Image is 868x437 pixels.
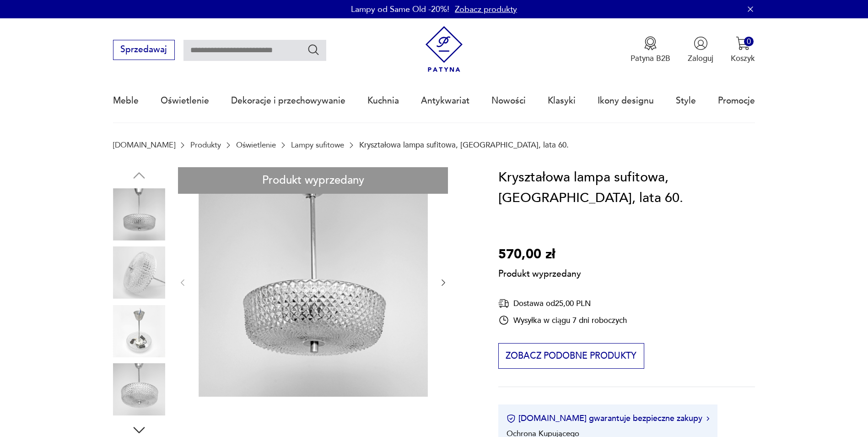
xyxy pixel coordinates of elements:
button: Zaloguj [688,36,713,64]
a: Produkty [190,141,221,149]
a: Klasyki [548,80,576,122]
button: [DOMAIN_NAME] gwarantuje bezpieczne zakupy [507,413,709,424]
button: Sprzedawaj [113,40,175,60]
p: Kryształowa lampa sufitowa, [GEOGRAPHIC_DATA], lata 60. [359,141,569,149]
p: 570,00 zł [498,244,581,265]
a: Ikona medaluPatyna B2B [631,36,670,64]
img: Ikona dostawy [498,298,509,309]
button: Szukaj [307,43,320,56]
a: Oświetlenie [161,80,209,122]
div: Dostawa od 25,00 PLN [498,298,627,309]
a: Style [676,80,696,122]
img: Ikona koszyka [736,36,750,50]
a: Promocje [718,80,755,122]
img: Ikona certyfikatu [507,414,516,423]
div: 0 [744,37,754,46]
button: Patyna B2B [631,36,670,64]
a: Oświetlenie [236,141,276,149]
a: Kuchnia [367,80,399,122]
img: Ikonka użytkownika [694,36,708,50]
a: Meble [113,80,139,122]
p: Lampy od Same Old -20%! [351,4,449,15]
img: Patyna - sklep z meblami i dekoracjami vintage [421,26,467,72]
a: Dekoracje i przechowywanie [231,80,345,122]
a: Lampy sufitowe [291,141,344,149]
img: Ikona medalu [643,36,658,50]
p: Zaloguj [688,53,713,64]
button: Zobacz podobne produkty [498,343,644,369]
a: Ikony designu [598,80,654,122]
p: Produkt wyprzedany [498,265,581,280]
a: Antykwariat [421,80,469,122]
a: Zobacz produkty [455,4,517,15]
p: Koszyk [731,53,755,64]
a: Nowości [491,80,526,122]
h1: Kryształowa lampa sufitowa, [GEOGRAPHIC_DATA], lata 60. [498,167,755,209]
a: Sprzedawaj [113,47,175,54]
p: Patyna B2B [631,53,670,64]
a: [DOMAIN_NAME] [113,141,175,149]
img: Ikona strzałki w prawo [706,416,709,421]
div: Wysyłka w ciągu 7 dni roboczych [498,315,627,326]
button: 0Koszyk [731,36,755,64]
